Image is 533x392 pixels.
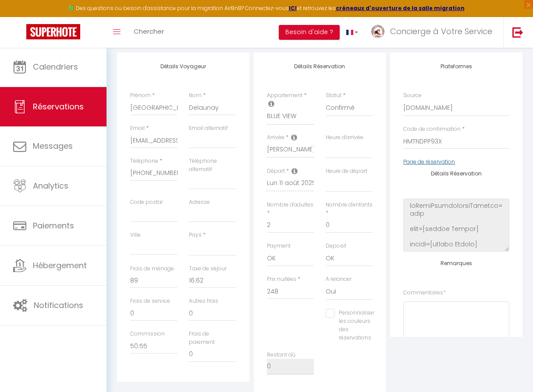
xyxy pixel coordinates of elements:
label: Prix nuitées [267,275,296,283]
span: Réservations [33,101,84,112]
button: Ouvrir le widget de chat LiveChat [7,3,33,30]
a: ... Concierge à Votre Service [365,17,503,48]
label: Téléphone [130,157,158,165]
span: Paiements [33,220,74,231]
label: Adresse [189,198,210,206]
label: Personnaliser les couleurs des réservations [334,309,374,342]
label: Heure d'arrivée [326,133,363,142]
label: Nom [189,91,202,100]
span: Analytics [33,180,68,191]
span: Notifications [34,300,83,311]
h4: Plateformes [403,63,509,70]
a: ICI [289,4,297,12]
span: Hébergement [33,260,87,271]
label: Taxe de séjour [189,265,227,273]
label: Email [130,124,145,133]
label: Payment [267,242,291,250]
label: Appartement [267,91,302,100]
label: Pays [189,231,202,239]
label: Code postal [130,198,163,206]
label: Nombre d'enfants [326,201,373,209]
label: Ville [130,231,141,239]
span: Concierge à Votre Service [390,26,492,37]
img: Super Booking [26,24,80,39]
a: créneaux d'ouverture de la salle migration [336,4,465,12]
label: Téléphone alternatif [189,157,236,174]
label: A relancer [326,275,352,283]
label: Départ [267,167,285,175]
label: Heure de départ [326,167,367,175]
label: Source [403,91,422,100]
h4: Détails Réservation [267,63,373,70]
label: Code de confirmation [403,125,461,133]
label: Restant dû [267,351,295,359]
label: Frais de service [130,297,170,305]
label: Arrivée [267,133,284,142]
img: logout [512,27,523,38]
span: Chercher [134,27,164,36]
label: Deposit [326,242,346,250]
label: Commentaires [403,289,446,297]
label: Nombre d'adultes [267,201,313,209]
span: Calendriers [33,61,78,72]
a: Page de réservation [403,158,455,165]
label: Commission [130,330,165,338]
label: Prénom [130,91,151,100]
span: Messages [33,140,73,151]
button: Besoin d'aide ? [279,25,340,40]
label: Frais de ménage [130,265,174,273]
label: Frais de paiement [189,330,236,346]
img: ... [371,25,384,38]
h4: Détails Réservation [403,171,509,177]
label: Statut [326,91,341,100]
h4: Remarques [403,260,509,266]
label: Autres frais [189,297,218,305]
a: Chercher [127,17,171,48]
h4: Détails Voyageur [130,63,236,70]
label: Email alternatif [189,124,228,133]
